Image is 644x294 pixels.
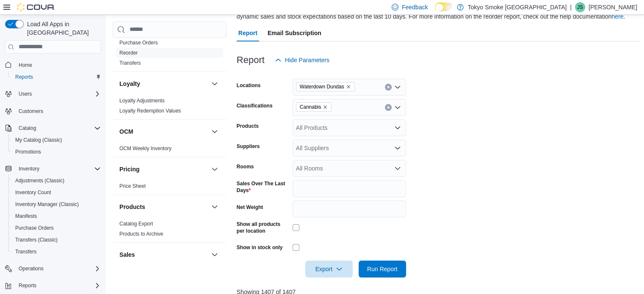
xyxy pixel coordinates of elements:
[12,135,101,145] span: My Catalog (Classic)
[237,102,273,109] label: Classifications
[12,135,66,145] a: My Catalog (Classic)
[271,52,333,69] button: Hide Parameters
[119,80,140,88] h3: Loyalty
[296,82,355,91] span: Waterdown Dundas
[575,2,585,12] div: Jess Sidhu
[12,247,40,257] a: Transfers
[12,147,44,157] a: Promotions
[12,199,101,209] span: Inventory Manager (Classic)
[12,176,68,186] a: Adjustments (Classic)
[15,189,51,196] span: Inventory Count
[300,82,344,91] span: Waterdown Dundas
[611,13,623,20] a: here
[394,124,401,131] button: Open list of options
[12,187,101,198] span: Inventory Count
[119,108,181,114] a: Loyalty Redemption Values
[2,280,104,291] button: Reports
[210,164,220,174] button: Pricing
[19,282,36,289] span: Reports
[237,82,261,89] label: Locations
[113,143,227,157] div: OCM
[8,210,104,222] button: Manifests
[2,163,104,175] button: Inventory
[15,60,36,70] a: Home
[119,231,163,237] a: Products to Archive
[8,198,104,210] button: Inventory Manager (Classic)
[346,84,351,89] button: Remove Waterdown Dundas from selection in this group
[2,263,104,275] button: Operations
[15,74,33,80] span: Reports
[12,72,101,82] span: Reports
[367,265,398,273] span: Run Report
[119,203,145,211] h3: Products
[119,221,153,227] a: Catalog Export
[394,165,401,172] button: Open list of options
[12,72,36,82] a: Reports
[15,201,79,208] span: Inventory Manager (Classic)
[8,222,104,234] button: Purchase Orders
[119,203,208,211] button: Products
[12,247,101,257] span: Transfers
[394,145,401,151] button: Open list of options
[8,71,104,83] button: Reports
[300,103,321,111] span: Cannabis
[237,204,263,211] label: Net Weight
[210,126,220,137] button: OCM
[402,3,428,11] span: Feedback
[570,2,572,12] p: |
[119,183,146,190] span: Price Sheet
[15,213,37,220] span: Manifests
[119,50,138,56] a: Reorder
[119,40,158,46] a: Purchase Orders
[468,2,567,12] p: Tokyo Smoke [GEOGRAPHIC_DATA]
[119,127,133,136] h3: OCM
[119,107,181,114] span: Loyalty Redemption Values
[210,79,220,89] button: Loyalty
[237,143,260,150] label: Suppliers
[589,2,637,12] p: [PERSON_NAME]
[385,104,392,111] button: Clear input
[15,248,36,255] span: Transfers
[15,236,58,243] span: Transfers (Classic)
[268,25,321,41] span: Email Subscription
[12,223,57,233] a: Purchase Orders
[2,88,104,100] button: Users
[119,146,171,151] a: OCM Weekly Inventory
[119,165,208,173] button: Pricing
[8,175,104,187] button: Adjustments (Classic)
[12,147,101,157] span: Promotions
[17,3,55,11] img: Cova
[12,235,101,245] span: Transfers (Classic)
[19,62,32,69] span: Home
[119,60,141,66] a: Transfers
[119,145,171,152] span: OCM Weekly Inventory
[237,123,259,129] label: Products
[15,264,101,274] span: Operations
[8,134,104,146] button: My Catalog (Classic)
[2,59,104,71] button: Home
[435,3,453,11] input: Dark Mode
[15,264,47,274] button: Operations
[2,122,104,134] button: Catalog
[15,123,39,133] button: Catalog
[237,180,289,194] label: Sales Over The Last Days
[19,108,43,115] span: Customers
[577,2,583,12] span: JS
[12,223,101,233] span: Purchase Orders
[12,211,101,221] span: Manifests
[15,89,101,99] span: Users
[8,187,104,198] button: Inventory Count
[119,49,138,56] span: Reorder
[119,60,141,66] span: Transfers
[15,137,62,143] span: My Catalog (Classic)
[119,231,163,237] span: Products to Archive
[119,98,165,104] a: Loyalty Adjustments
[15,106,101,116] span: Customers
[15,164,101,174] span: Inventory
[2,105,104,117] button: Customers
[15,60,101,70] span: Home
[359,261,406,278] button: Run Report
[19,91,32,97] span: Users
[210,250,220,260] button: Sales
